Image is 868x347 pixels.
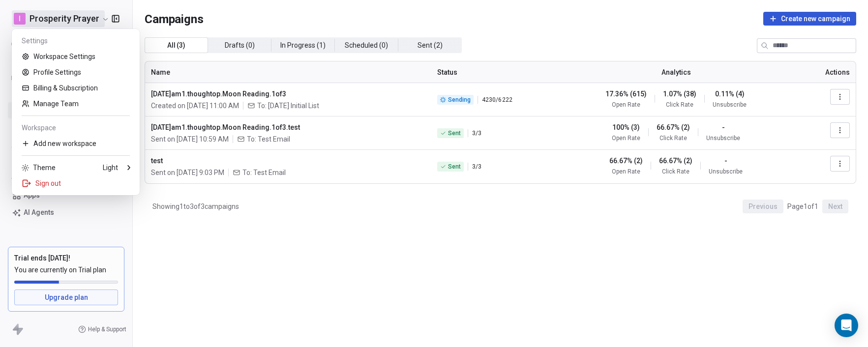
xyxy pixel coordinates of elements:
a: Billing & Subscription [16,80,136,96]
div: Settings [16,33,136,49]
a: Profile Settings [16,64,136,80]
a: Manage Team [16,96,136,112]
div: Light [103,163,118,173]
div: Workspace [16,120,136,136]
div: Theme [22,163,56,173]
div: Sign out [16,175,136,191]
a: Workspace Settings [16,49,136,64]
div: Add new workspace [16,136,136,151]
